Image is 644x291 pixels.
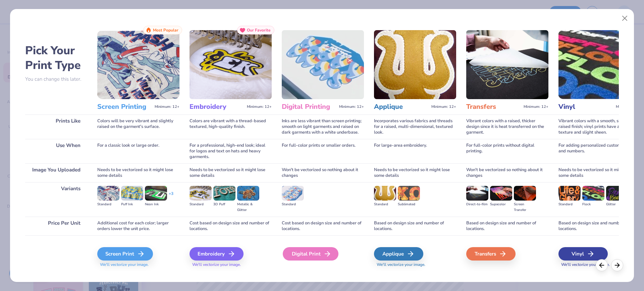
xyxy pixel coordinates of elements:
img: Standard [374,186,396,201]
div: 3D Puff [213,202,235,207]
div: + 3 [169,191,173,202]
div: Sublimated [398,202,420,207]
div: Transfers [466,247,516,261]
div: Price Per Unit [25,217,87,235]
div: Needs to be vectorized so it might lose some details [558,163,641,182]
div: Standard [558,202,581,207]
img: 3D Puff [213,186,235,201]
div: For adding personalized custom names and numbers. [558,139,641,163]
div: Image You Uploaded [25,163,87,182]
img: Standard [97,186,119,201]
h3: Digital Printing [282,102,336,111]
div: Standard [190,202,212,207]
img: Applique [374,30,456,99]
span: Our Favorite [247,28,271,32]
div: For full-color prints or smaller orders. [282,139,364,163]
div: Needs to be vectorized so it might lose some details [190,163,272,182]
div: Screen Transfer [514,202,536,213]
div: Applique [374,247,423,261]
h3: Vinyl [558,102,613,111]
div: Needs to be vectorized so it might lose some details [97,163,179,182]
span: Minimum: 12+ [616,104,641,109]
div: Additional cost for each color; larger orders lower the unit price. [97,217,179,235]
img: Puff Ink [121,186,143,201]
h3: Screen Printing [97,102,152,111]
div: Digital Print [283,247,338,261]
div: Variants [25,182,87,217]
img: Sublimated [398,186,420,201]
div: Puff Ink [121,202,143,207]
h3: Embroidery [190,102,244,111]
div: Use When [25,139,87,163]
div: Supacolor [490,202,512,207]
img: Digital Printing [282,30,364,99]
div: Standard [97,202,119,207]
img: Glitter [606,186,628,201]
img: Standard [558,186,581,201]
span: We'll vectorize your image. [97,262,179,268]
p: You can change this later. [25,76,87,82]
div: Flock [582,202,604,207]
div: Metallic & Glitter [237,202,259,213]
div: For a professional, high-end look; ideal for logos and text on hats and heavy garments. [190,139,272,163]
div: Vinyl [558,247,608,261]
span: Minimum: 12+ [247,104,272,109]
div: For full-color prints without digital printing. [466,139,548,163]
div: Cost based on design size and number of locations. [190,217,272,235]
div: Based on design size and number of locations. [466,217,548,235]
img: Transfers [466,30,548,99]
div: Direct-to-film [466,202,488,207]
span: We'll vectorize your image. [374,262,456,268]
div: Won't be vectorized so nothing about it changes [282,163,364,182]
img: Embroidery [190,30,272,99]
div: Cost based on design size and number of locations. [282,217,364,235]
img: Metallic & Glitter [237,186,259,201]
div: Glitter [606,202,628,207]
div: Embroidery [190,247,244,261]
img: Standard [190,186,212,201]
h3: Transfers [466,102,521,111]
div: Colors are vibrant with a thread-based textured, high-quality finish. [190,115,272,139]
button: Close [619,12,631,25]
div: Based on design size and number of locations. [558,217,641,235]
div: Vibrant colors with a smooth, slightly raised finish; vinyl prints have a consistent texture and ... [558,115,641,139]
h3: Applique [374,102,429,111]
div: Inks are less vibrant than screen printing; smooth on light garments and raised on dark garments ... [282,115,364,139]
div: Vibrant colors with a raised, thicker design since it is heat transferred on the garment. [466,115,548,139]
div: Won't be vectorized so nothing about it changes [466,163,548,182]
span: Most Popular [153,28,178,32]
div: Colors will be very vibrant and slightly raised on the garment's surface. [97,115,179,139]
div: Incorporates various fabrics and threads for a raised, multi-dimensional, textured look. [374,115,456,139]
span: We'll vectorize your image. [190,262,272,268]
span: We'll vectorize your image. [558,262,641,268]
img: Flock [582,186,604,201]
div: Prints Like [25,115,87,139]
img: Standard [282,186,304,201]
div: Needs to be vectorized so it might lose some details [374,163,456,182]
img: Screen Transfer [514,186,536,201]
img: Supacolor [490,186,512,201]
span: Minimum: 12+ [431,104,456,109]
img: Neon Ink [145,186,167,201]
img: Direct-to-film [466,186,488,201]
img: Screen Printing [97,30,179,99]
span: Minimum: 12+ [339,104,364,109]
div: Screen Print [97,247,153,261]
h2: Pick Your Print Type [25,43,87,73]
div: Based on design size and number of locations. [374,217,456,235]
span: Minimum: 12+ [524,104,548,109]
div: For a classic look or large order. [97,139,179,163]
div: Neon Ink [145,202,167,207]
div: Standard [282,202,304,207]
div: Standard [374,202,396,207]
span: Minimum: 12+ [155,104,179,109]
div: For large-area embroidery. [374,139,456,163]
img: Vinyl [558,30,641,99]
